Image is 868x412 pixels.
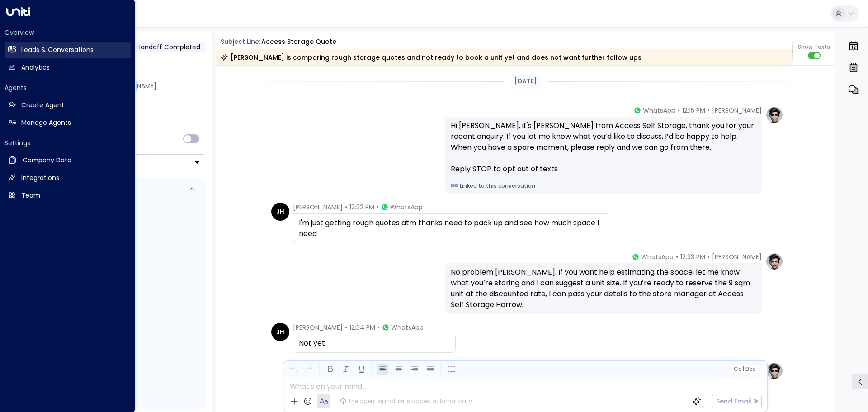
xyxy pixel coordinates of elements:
span: WhatsApp [390,203,423,212]
button: Undo [287,364,298,375]
div: JH [271,323,289,341]
h2: Overview [5,28,131,37]
a: Company Data [5,152,131,169]
h2: Settings [5,138,131,147]
h2: Team [21,191,40,200]
div: JH [271,203,289,221]
button: Cc|Bcc [730,365,759,374]
div: I'm just getting rough quotes atm thanks need to pack up and see how much space I need [299,218,604,239]
span: • [345,203,347,212]
div: Hi [PERSON_NAME], it's [PERSON_NAME] from Access Self Storage, thank you for your recent enquiry.... [451,120,756,175]
a: Integrations [5,170,131,186]
span: Handoff Completed [137,43,200,52]
span: [PERSON_NAME] [293,203,343,212]
span: • [708,106,710,115]
div: Access Storage Quote [261,37,336,47]
span: • [678,106,680,115]
span: 12:34 PM [349,323,375,332]
span: 12:15 PM [682,106,705,115]
h2: Agents [5,83,131,92]
span: 12:32 PM [349,203,374,212]
h2: Manage Agents [21,118,71,128]
span: [PERSON_NAME] [293,323,343,332]
span: WhatsApp [643,106,675,115]
a: Manage Agents [5,114,131,131]
a: Leads & Conversations [5,42,131,58]
span: • [345,323,347,332]
span: [PERSON_NAME] [712,252,762,261]
div: Not yet [299,338,450,349]
a: Linked to this conversation [451,182,756,190]
img: profile-logo.png [765,106,783,124]
button: Redo [303,364,314,375]
span: 12:33 PM [680,252,705,261]
span: [PERSON_NAME] [712,106,762,115]
span: • [377,323,380,332]
h2: Integrations [21,173,59,183]
div: [PERSON_NAME] is comparing rough storage quotes and not ready to book a unit yet and does not wan... [221,53,642,62]
span: • [377,203,379,212]
a: Team [5,187,131,204]
img: profile-logo.png [765,252,783,270]
h2: Leads & Conversations [21,45,94,55]
span: Show Texts [798,43,830,51]
a: Analytics [5,59,131,76]
span: • [708,252,710,261]
span: Cc Bcc [733,366,755,372]
img: profile-logo.png [765,362,783,380]
span: • [676,252,678,261]
a: Create Agent [5,97,131,114]
span: Subject Line: [221,37,260,46]
span: WhatsApp [391,323,424,332]
span: | [742,366,744,372]
div: The agent signature is added automatically [340,397,472,405]
h2: Analytics [21,63,50,72]
div: No problem [PERSON_NAME]. If you want help estimating the space, let me know what you’re storing ... [451,267,756,310]
div: [DATE] [511,75,541,88]
h2: Company Data [23,156,71,165]
h2: Create Agent [21,100,64,110]
span: WhatsApp [641,252,674,261]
